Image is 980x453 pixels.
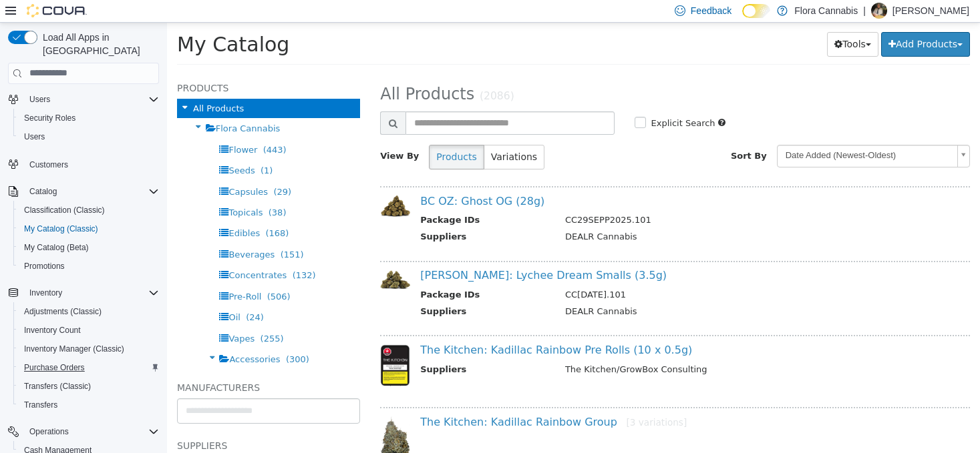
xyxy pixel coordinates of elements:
[24,113,75,123] span: Security Roles
[3,182,164,201] button: Catalog
[24,261,65,272] span: Promotions
[388,340,792,357] td: The Kitchen/GrowBox Consulting
[13,340,164,358] button: Inventory Manager (Classic)
[3,154,164,173] button: Customers
[24,131,45,142] span: Users
[10,415,193,431] h5: Suppliers
[19,258,70,274] a: Promotions
[253,191,388,207] th: Package IDs
[37,31,159,57] span: Load All Apps in [GEOGRAPHIC_DATA]
[3,422,164,441] button: Operations
[61,311,88,321] span: Vapes
[24,381,91,392] span: Transfers (Classic)
[213,62,307,81] span: All Products
[24,223,98,234] span: My Catalog (Classic)
[13,321,164,340] button: Inventory Count
[19,397,159,413] span: Transfers
[24,424,159,440] span: Operations
[611,123,785,143] span: Date Added (Newest-Oldest)
[24,91,55,107] button: Users
[19,378,96,394] a: Transfers (Classic)
[3,284,164,302] button: Inventory
[660,9,711,34] button: Tools
[24,325,81,336] span: Inventory Count
[19,341,130,357] a: Inventory Manager (Classic)
[459,394,520,405] small: [3 variations]
[26,81,77,91] span: All Products
[98,205,122,215] span: (168)
[19,129,159,145] span: Users
[253,340,388,357] th: Suppliers
[794,3,858,19] p: Flora Cannabis
[253,207,388,224] th: Suppliers
[19,258,159,274] span: Promotions
[24,242,89,253] span: My Catalog (Beta)
[19,110,81,126] a: Security Roles
[62,332,113,342] span: Accessories
[126,248,149,258] span: (132)
[13,302,164,321] button: Adjustments (Classic)
[24,285,159,301] span: Inventory
[564,128,600,138] span: Sort By
[317,122,377,147] button: Variations
[691,4,731,17] span: Feedback
[61,122,90,132] span: Flower
[61,290,73,300] span: Oil
[213,322,243,364] img: 150
[19,110,159,126] span: Security Roles
[388,191,792,207] td: CC29SEPP2025.101
[213,128,252,138] span: View By
[871,3,887,19] div: Lance Blair
[24,183,62,199] button: Catalog
[714,9,803,34] button: Add Products
[253,393,520,406] a: The Kitchen: Kadillac Rainbow Group[3 variations]
[213,248,243,267] img: 150
[19,304,159,320] span: Adjustments (Classic)
[3,90,164,109] button: Users
[19,378,159,394] span: Transfers (Classic)
[19,360,90,376] a: Purchase Orders
[114,227,137,237] span: (151)
[24,362,85,373] span: Purchase Orders
[61,143,88,153] span: Seeds
[253,172,377,185] a: BC OZ: Ghost OG (28g)
[253,282,388,299] th: Suppliers
[388,207,792,224] td: DEALR Cannabis
[24,285,67,301] button: Inventory
[19,322,159,338] span: Inventory Count
[19,202,159,218] span: Classification (Classic)
[61,269,94,279] span: Pre-Roll
[49,101,114,111] span: Flora Cannabis
[61,248,120,258] span: Concentrates
[61,164,101,174] span: Capsules
[19,240,159,256] span: My Catalog (Beta)
[100,269,124,279] span: (506)
[27,4,87,17] img: Cova
[19,397,63,413] a: Transfers
[94,311,117,321] span: (255)
[29,186,57,197] span: Catalog
[29,94,50,105] span: Users
[19,221,159,237] span: My Catalog (Classic)
[10,357,193,373] h5: Manufacturers
[29,288,62,298] span: Inventory
[742,4,770,18] input: Dark Mode
[24,344,124,354] span: Inventory Manager (Classic)
[253,246,500,259] a: [PERSON_NAME]: Lychee Dream Smalls (3.5g)
[19,304,107,320] a: Adjustments (Classic)
[24,183,159,199] span: Catalog
[24,157,73,173] a: Customers
[24,91,159,107] span: Users
[61,185,96,195] span: Topicals
[29,159,68,170] span: Customers
[119,332,142,342] span: (300)
[24,424,74,440] button: Operations
[13,238,164,257] button: My Catalog (Beta)
[863,3,866,19] p: |
[19,322,86,338] a: Inventory Count
[10,57,193,73] h5: Products
[19,360,159,376] span: Purchase Orders
[24,205,105,215] span: Classification (Classic)
[610,122,803,145] a: Date Added (Newest-Oldest)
